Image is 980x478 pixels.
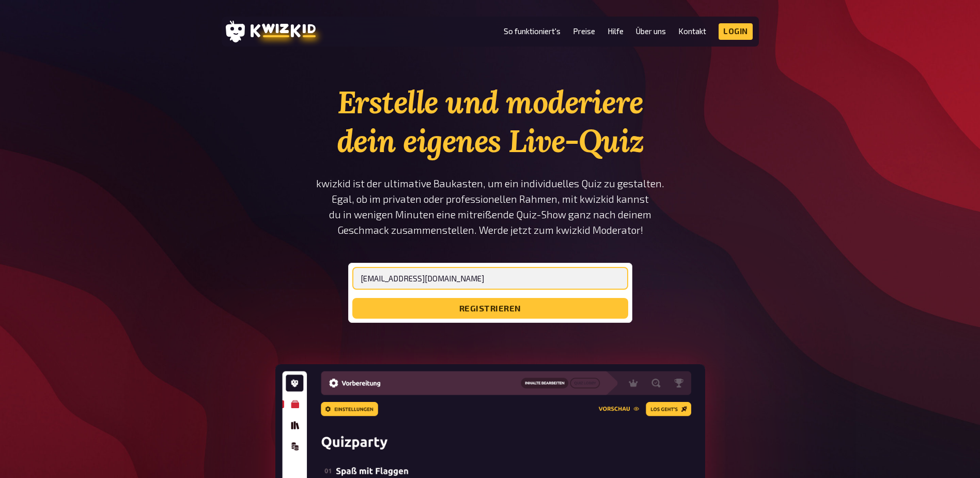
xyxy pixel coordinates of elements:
input: quizmaster@yourdomain.com [352,267,628,290]
a: Über uns [636,27,666,36]
p: kwizkid ist der ultimative Baukasten, um ein individuelles Quiz zu gestalten. Egal, ob im private... [316,176,665,238]
a: Preise [573,27,595,36]
button: registrieren [352,298,628,319]
a: So funktioniert's [504,27,561,36]
a: Login [719,23,753,40]
h1: Erstelle und moderiere dein eigenes Live-Quiz [316,83,665,160]
a: Kontakt [678,27,706,36]
a: Hilfe [608,27,624,36]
